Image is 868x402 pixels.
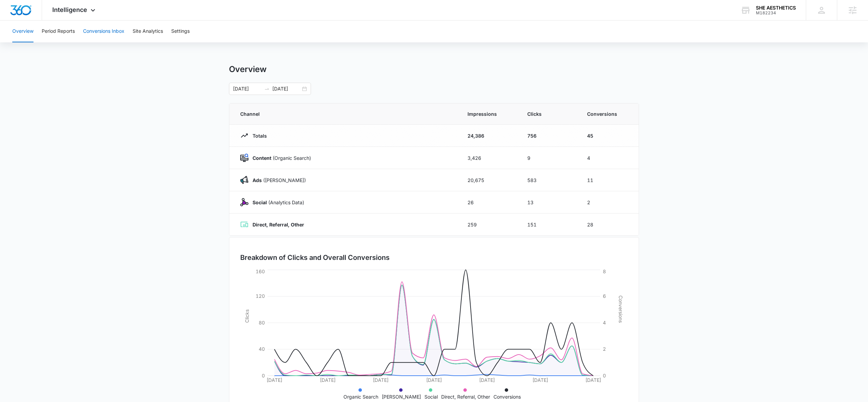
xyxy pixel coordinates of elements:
[240,176,248,184] img: Ads
[256,268,265,274] tspan: 160
[519,125,579,147] td: 756
[603,293,606,299] tspan: 6
[83,20,124,42] button: Conversions Inbox
[229,64,267,74] h1: Overview
[603,320,606,325] tspan: 4
[527,110,571,117] span: Clicks
[519,169,579,191] td: 583
[579,191,639,213] td: 2
[259,320,265,325] tspan: 80
[424,393,438,400] p: Social
[343,393,378,400] p: Organic Search
[603,373,606,378] tspan: 0
[240,154,248,162] img: Content
[459,147,519,169] td: 3,426
[42,20,75,42] button: Period Reports
[519,147,579,169] td: 9
[264,86,270,92] span: swap-right
[240,110,451,117] span: Channel
[579,125,639,147] td: 45
[262,373,265,378] tspan: 0
[587,110,628,117] span: Conversions
[253,155,271,161] strong: Content
[382,393,421,400] p: [PERSON_NAME]
[579,147,639,169] td: 4
[579,169,639,191] td: 11
[264,86,270,92] span: to
[171,20,190,42] button: Settings
[519,191,579,213] td: 13
[253,222,304,227] strong: Direct, Referral, Other
[459,191,519,213] td: 26
[233,85,261,93] input: Start date
[618,295,624,323] tspan: Conversions
[459,213,519,236] td: 259
[373,377,389,383] tspan: [DATE]
[267,377,282,383] tspan: [DATE]
[248,199,304,206] p: (Analytics Data)
[585,377,601,383] tspan: [DATE]
[256,293,265,299] tspan: 120
[493,393,521,400] p: Conversions
[441,393,490,400] p: Direct, Referral, Other
[320,377,336,383] tspan: [DATE]
[240,252,390,263] h3: Breakdown of Clicks and Overall Conversions
[253,199,267,205] strong: Social
[248,154,311,162] p: (Organic Search)
[248,177,306,184] p: ([PERSON_NAME])
[259,346,265,352] tspan: 40
[459,169,519,191] td: 20,675
[426,377,442,383] tspan: [DATE]
[459,125,519,147] td: 24,386
[248,132,267,139] p: Totals
[519,213,579,236] td: 151
[479,377,495,383] tspan: [DATE]
[272,85,301,93] input: End date
[240,198,248,206] img: Social
[603,268,606,274] tspan: 8
[12,20,33,42] button: Overview
[467,110,511,117] span: Impressions
[133,20,163,42] button: Site Analytics
[756,5,796,11] div: account name
[603,346,606,352] tspan: 2
[244,309,250,323] tspan: Clicks
[52,6,87,13] span: Intelligence
[532,377,548,383] tspan: [DATE]
[253,177,262,183] strong: Ads
[756,11,796,15] div: account id
[579,213,639,236] td: 28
